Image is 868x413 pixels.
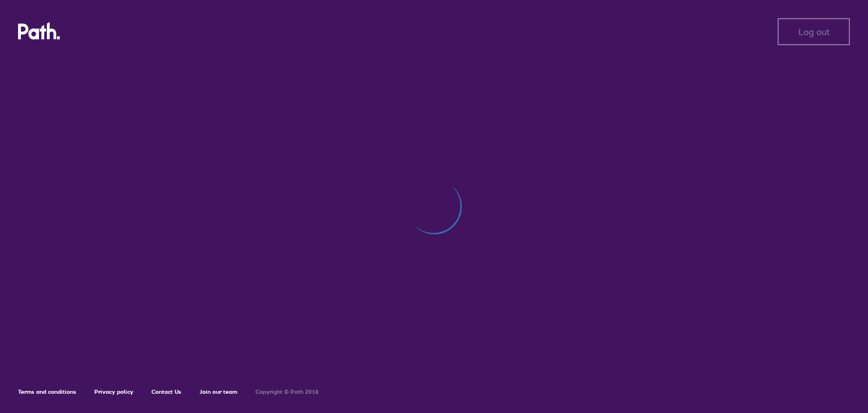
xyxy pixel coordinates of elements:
[94,388,133,395] a: Privacy policy
[18,388,76,395] a: Terms and conditions
[151,388,181,395] a: Contact Us
[255,389,319,395] h6: Copyright © Path 2018
[798,27,830,37] span: Log out
[778,18,850,45] button: Log out
[199,388,237,395] a: Join our team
